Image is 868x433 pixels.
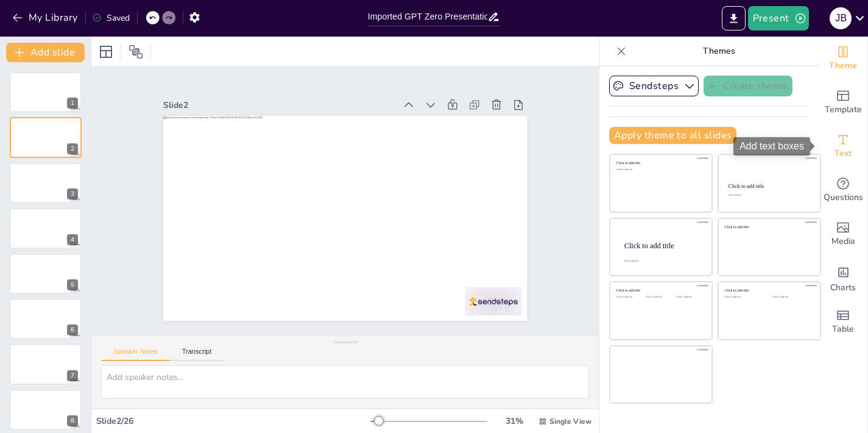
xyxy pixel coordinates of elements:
[729,183,810,189] div: Click to add title
[499,415,529,427] div: 31 %
[819,256,867,300] div: Add charts and graphs
[624,241,702,249] div: Click to add title
[725,288,812,293] div: Click to add title
[725,224,812,229] div: Click to add title
[10,390,82,430] div: 8
[10,72,82,112] div: 1
[67,188,78,199] div: 3
[725,296,763,299] div: Click to add text
[92,12,130,24] div: Saved
[101,348,170,361] button: Speaker Notes
[67,234,78,245] div: 4
[96,42,116,62] div: Layout
[67,415,78,426] div: 8
[772,296,811,299] div: Click to add text
[67,370,78,381] div: 7
[819,81,867,124] div: Add ready made slides
[676,296,704,299] div: Click to add text
[825,103,862,116] span: Template
[819,37,867,81] div: Change the overall theme
[819,212,867,256] div: Add images, graphics, shapes or video
[829,59,857,73] span: Theme
[67,98,78,109] div: 1
[819,168,867,212] div: Get real-time input from your audience
[832,323,854,336] span: Table
[616,161,704,165] div: Click to add title
[819,124,867,168] div: Add text boxes
[834,147,852,160] span: Text
[616,288,704,293] div: Click to add title
[830,6,852,30] button: J B
[616,296,644,299] div: Click to add text
[10,344,82,384] div: 7
[67,279,78,290] div: 5
[96,415,370,427] div: Slide 2 / 26
[704,76,792,96] button: Create theme
[67,143,78,154] div: 2
[609,127,736,144] button: Apply theme to all slides
[830,7,852,29] div: J B
[624,260,701,262] div: Click to add body
[831,235,855,248] span: Media
[616,168,704,171] div: Click to add text
[10,163,82,203] div: 3
[10,299,82,339] div: 6
[830,281,856,295] span: Charts
[129,45,143,59] span: Position
[631,37,806,66] p: Themes
[67,324,78,335] div: 6
[609,76,699,96] button: Sendsteps
[368,8,488,26] input: Insert title
[748,6,809,30] button: Present
[733,137,810,156] div: Add text boxes
[170,348,224,361] button: Transcript
[728,195,809,197] div: Click to add text
[10,117,82,157] div: 2
[819,300,867,344] div: Add a table
[10,208,82,248] div: 4
[174,81,406,116] div: Slide 2
[549,417,591,426] span: Single View
[824,191,863,204] span: Questions
[646,296,674,299] div: Click to add text
[6,43,85,62] button: Add slide
[10,254,82,294] div: 5
[722,6,746,30] button: Export to PowerPoint
[9,8,83,27] button: My Library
